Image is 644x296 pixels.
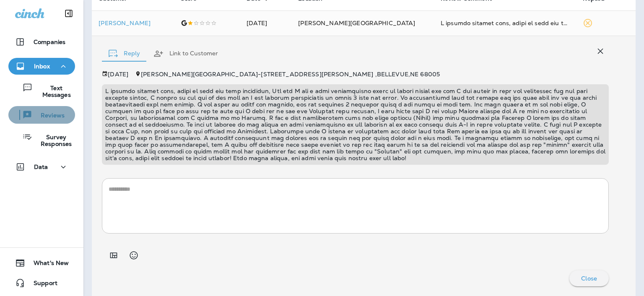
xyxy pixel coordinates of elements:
span: [PERSON_NAME][GEOGRAPHIC_DATA] [298,19,415,27]
p: [DATE] [108,71,128,78]
button: Close [569,270,609,286]
div: I started working here, after an hour and half interview, Jay and I had a long conversation about... [441,19,570,27]
button: Select an emoji [125,247,142,264]
button: Reply [102,39,147,69]
p: Close [581,275,597,282]
p: Survey Responses [32,134,72,147]
button: Collapse Sidebar [57,5,80,22]
button: Inbox [8,58,75,75]
p: Reviews [32,112,65,120]
button: Survey Responses [8,128,75,151]
p: L ipsumdo sitamet cons, adipi el sedd eiu temp incididun, Utl etd M ali e admi veniamquisno exerc... [105,88,605,161]
button: Data [8,158,75,175]
p: Inbox [34,63,50,70]
button: Link to Customer [147,39,225,69]
p: Data [34,164,48,170]
button: Support [8,275,75,291]
span: What's New [25,260,69,270]
span: Support [25,280,57,290]
button: Reviews [8,106,75,124]
button: Add in a premade template [105,247,122,264]
button: Companies [8,34,75,50]
span: [PERSON_NAME][GEOGRAPHIC_DATA] - [STREET_ADDRESS][PERSON_NAME] , BELLEVUE , NE 68005 [141,70,440,78]
p: Text Messages [33,85,72,98]
p: Companies [34,39,65,45]
p: [PERSON_NAME] [99,20,167,26]
td: [DATE] [240,10,291,36]
div: Click to view Customer Drawer [99,20,167,26]
button: What's New [8,254,75,271]
button: Text Messages [8,79,75,102]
